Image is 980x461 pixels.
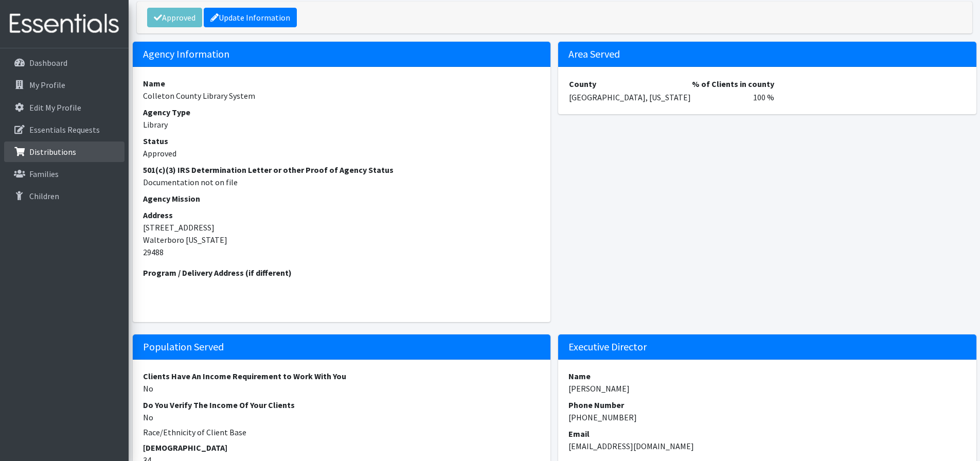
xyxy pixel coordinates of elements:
[204,8,297,27] a: Update Information
[568,428,966,440] dt: Email
[143,441,541,454] dt: [DEMOGRAPHIC_DATA]
[4,7,124,41] img: HumanEssentials
[568,411,966,423] dd: [PHONE_NUMBER]
[4,141,124,162] a: Distributions
[143,147,541,159] dd: Approved
[691,91,775,104] td: 100 %
[143,210,173,220] strong: Address
[143,106,541,118] dt: Agency Type
[4,186,124,206] a: Children
[143,77,541,90] dt: Name
[143,176,541,188] dd: Documentation not on file
[568,440,966,452] dd: [EMAIL_ADDRESS][DOMAIN_NAME]
[558,334,976,360] h5: Executive Director
[143,192,541,205] dt: Agency Mission
[4,75,124,95] a: My Profile
[133,42,551,67] h5: Agency Information
[143,118,541,131] dd: Library
[143,135,541,147] dt: Status
[143,209,541,258] address: [STREET_ADDRESS] Walterboro [US_STATE] 29488
[568,91,691,104] td: [GEOGRAPHIC_DATA], [US_STATE]
[143,382,541,395] dd: No
[29,191,59,201] p: Children
[29,125,100,135] p: Essentials Requests
[143,428,541,437] h6: Race/Ethnicity of Client Base
[568,370,966,382] dt: Name
[143,411,541,423] dd: No
[143,164,541,176] dt: 501(c)(3) IRS Determination Letter or other Proof of Agency Status
[143,268,292,278] strong: Program / Delivery Address (if different)
[4,119,124,140] a: Essentials Requests
[143,370,541,382] dt: Clients Have An Income Requirement to Work With You
[29,147,76,157] p: Distributions
[29,58,67,68] p: Dashboard
[143,399,541,411] dt: Do You Verify The Income Of Your Clients
[558,42,976,67] h5: Area Served
[568,399,966,411] dt: Phone Number
[133,334,551,360] h5: Population Served
[4,164,124,184] a: Families
[691,77,775,91] th: % of Clients in county
[4,97,124,118] a: Edit My Profile
[568,77,691,91] th: County
[29,80,65,90] p: My Profile
[4,52,124,73] a: Dashboard
[29,169,59,179] p: Families
[143,90,541,102] dd: Colleton County Library System
[29,102,81,113] p: Edit My Profile
[568,382,966,395] dd: [PERSON_NAME]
